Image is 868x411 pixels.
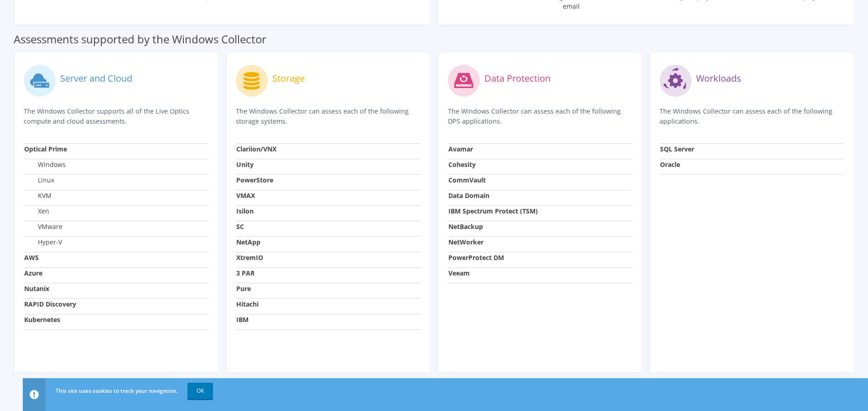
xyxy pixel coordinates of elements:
[60,74,132,83] label: Server and Cloud
[24,253,39,262] strong: AWS
[448,191,489,200] strong: Data Domain
[24,284,49,293] strong: Nutanix
[236,191,255,200] strong: VMAX
[236,238,260,246] strong: NetApp
[24,106,208,126] p: The Windows Collector supports all of the Live Optics compute and cloud assessments.
[24,222,62,231] label: VMware
[24,191,52,200] label: KVM
[484,74,551,83] label: Data Protection
[660,160,680,169] strong: Oracle
[24,238,62,247] label: Hyper-V
[236,207,254,215] strong: Isilon
[236,269,255,277] strong: 3 PAR
[236,315,249,324] strong: IBM
[272,74,305,83] label: Storage
[448,160,476,169] strong: Cohesity
[448,176,486,184] strong: CommVault
[236,145,276,153] strong: Clariion/VNX
[236,253,263,262] strong: XtremIO
[56,387,178,395] span: This site uses cookies to track your navigation.
[24,300,76,308] strong: RAPID Discovery
[448,269,470,277] strong: Veeam
[236,106,421,126] p: The Windows Collector can assess each of the following storage systems.
[24,315,60,324] strong: Kubernetes
[660,106,844,126] p: The Windows Collector can assess each of the following applications.
[448,145,473,153] strong: Avamar
[660,145,694,153] strong: SQL Server
[448,238,483,246] strong: NetWorker
[24,207,49,216] label: Xen
[236,222,244,231] strong: SC
[236,160,254,169] strong: Unity
[14,35,266,44] label: Assessments supported by the Windows Collector
[448,253,504,262] strong: PowerProtect DM
[187,383,213,399] a: OK
[448,222,483,231] strong: NetBackup
[24,176,54,185] label: Linux
[236,300,259,308] strong: Hitachi
[24,160,66,169] label: Windows
[696,74,741,83] label: Workloads
[236,176,273,184] strong: PowerStore
[236,284,251,293] strong: Pure
[24,145,67,153] strong: Optical Prime
[448,106,633,126] p: The Windows Collector can assess each of the following DPS applications.
[24,269,42,277] strong: Azure
[448,207,538,215] strong: IBM Spectrum Protect (TSM)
